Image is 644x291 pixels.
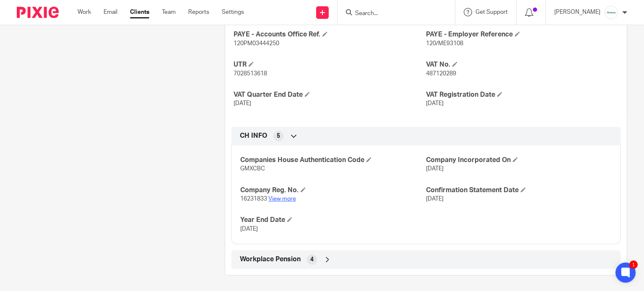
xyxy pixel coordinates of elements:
h4: PAYE - Accounts Office Ref. [234,30,426,39]
a: View more [268,196,296,202]
h4: Companies House Authentication Code [240,156,426,165]
span: [DATE] [426,196,444,202]
h4: Company Incorporated On [426,156,612,165]
span: CH INFO [240,131,267,140]
span: [DATE] [426,166,444,172]
span: 4 [310,255,314,264]
span: [DATE] [234,100,251,106]
span: GMXCBC [240,166,265,172]
h4: Year End Date [240,216,426,224]
h4: VAT Quarter End Date [234,90,426,99]
a: Reports [188,8,209,16]
input: Search [354,10,430,18]
span: 16231833 [240,196,267,202]
span: 487120289 [426,71,456,77]
div: 1 [629,260,638,269]
a: Settings [222,8,244,16]
h4: PAYE - Employer Reference [426,30,618,39]
a: Work [78,8,91,16]
h4: VAT Registration Date [426,90,618,99]
a: Team [162,8,176,16]
p: [PERSON_NAME] [554,8,600,16]
h4: UTR [234,60,426,69]
h4: Company Reg. No. [240,186,426,195]
h4: VAT No. [426,60,618,69]
h4: Confirmation Statement Date [426,186,612,195]
span: [DATE] [240,226,258,232]
span: Get Support [475,9,508,15]
span: Workplace Pension [240,255,301,264]
img: Infinity%20Logo%20with%20Whitespace%20.png [605,6,618,19]
img: Pixie [17,7,59,18]
span: [DATE] [426,100,444,106]
span: 120PM03444250 [234,41,279,46]
span: 120/ME93108 [426,41,463,46]
a: Email [104,8,117,16]
a: Clients [130,8,149,16]
span: 7028513618 [234,71,267,77]
span: 5 [277,132,280,140]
